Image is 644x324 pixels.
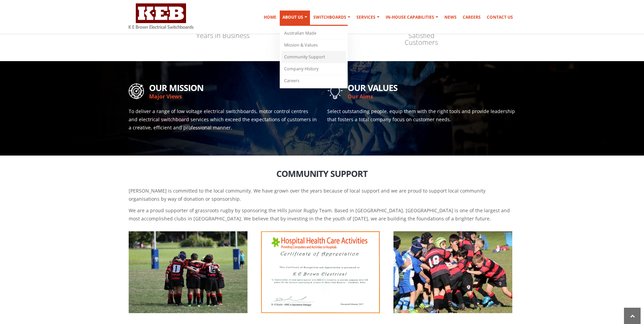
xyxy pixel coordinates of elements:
[129,206,516,223] p: We are a proud supporter of grassroots rugby by sponsoring the Hills Junior Rugby Team. Based in ...
[149,82,317,92] h2: Our Mission
[354,11,382,24] a: Services
[484,11,516,24] a: Contact Us
[281,51,346,63] a: Community Support
[129,107,317,132] p: To deliver a range of low voltage electrical switchboards, motor control centres and electrical s...
[393,32,449,46] label: Satisfied Customers
[281,39,346,51] a: Mission & Values
[195,32,251,39] label: Years in Business
[281,75,346,87] a: Careers
[348,92,516,101] p: Our Aims
[311,11,353,24] a: Switchboards
[327,107,516,124] p: Select outstanding people, equip them with the right tools and provide leadership that fosters a ...
[280,11,310,26] a: About Us
[129,187,516,203] p: [PERSON_NAME] is committed to the local community. We have grown over the years because of local ...
[442,11,459,24] a: News
[281,28,346,39] a: Australian Made
[149,92,317,101] p: Major Views
[261,11,279,24] a: Home
[348,82,516,92] h2: Our Values
[383,11,441,24] a: In-house Capabilities
[460,11,483,24] a: Careers
[129,3,194,29] img: K E Brown Electrical Switchboards
[129,164,516,178] h2: Community Support
[281,63,346,75] a: Company History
